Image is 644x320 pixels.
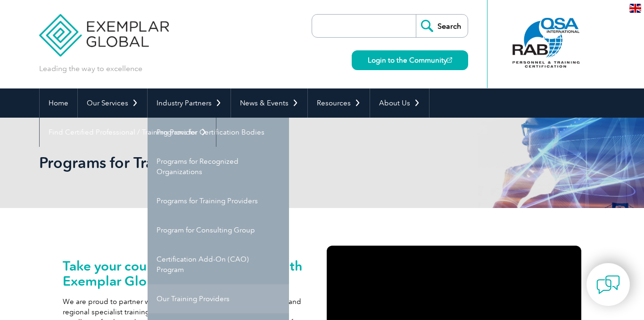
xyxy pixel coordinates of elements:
a: Home [40,88,77,118]
a: Our Training Providers [148,284,289,313]
h2: Take your courses to the next level with Exemplar Global [63,258,317,288]
a: News & Events [231,88,307,118]
a: Our Services [78,88,147,118]
a: Program for Consulting Group [148,216,289,245]
a: Programs for Certification Bodies [148,118,289,147]
h2: Programs for Training Providers [39,155,435,170]
a: Programs for Training Providers [148,186,289,216]
a: Certification Add-On (CAO) Program [148,245,289,284]
p: Leading the way to excellence [39,64,142,74]
img: contact-chat.png [596,273,620,296]
a: Find Certified Professional / Training Provider [40,118,216,147]
img: en [629,4,641,13]
a: Resources [308,88,370,118]
a: About Us [370,88,429,118]
a: Programs for Recognized Organizations [148,147,289,186]
a: Login to the Community [352,50,468,70]
a: Industry Partners [148,88,231,118]
input: Search [416,15,468,37]
img: open_square.png [447,57,452,63]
